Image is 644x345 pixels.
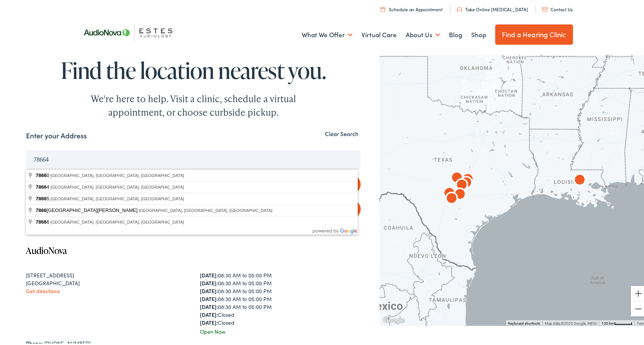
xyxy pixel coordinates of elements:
a: Find a Hearing Clinic [495,23,573,43]
div: Open Now [200,326,361,334]
label: Enter your Address [26,129,87,140]
span: 7866 [36,194,47,200]
span: 7866 [36,218,47,223]
span: [GEOGRAPHIC_DATA], [GEOGRAPHIC_DATA], [GEOGRAPHIC_DATA] [50,195,184,200]
div: AudioNova [448,168,466,186]
a: Shop [471,20,486,47]
a: What We Offer [302,20,352,47]
div: [GEOGRAPHIC_DATA] [26,278,187,286]
span: [GEOGRAPHIC_DATA], [GEOGRAPHIC_DATA], [GEOGRAPHIC_DATA] [50,172,184,176]
img: utility icon [381,5,385,10]
div: AudioNova [571,170,589,188]
span: [GEOGRAPHIC_DATA][PERSON_NAME] [36,206,139,212]
strong: [DATE]: [200,294,218,301]
span: 100 km [602,320,614,324]
strong: [DATE]: [200,286,218,293]
div: AudioNova [451,185,469,203]
a: AudioNova [26,243,67,255]
div: AudioNova [459,169,477,188]
button: Keyboard shortcuts [508,319,540,325]
button: Map Scale: 100 km per 44 pixels [599,319,635,324]
span: 7866 [36,206,47,212]
img: Google [381,314,406,324]
img: utility icon [457,6,462,10]
img: utility icon [542,6,547,10]
span: 7866 [36,183,47,188]
a: About Us [406,20,440,47]
div: [STREET_ADDRESS] [26,270,187,278]
div: AudioNova [457,173,475,191]
div: AudioNova [443,189,461,207]
span: 6 [36,218,50,223]
span: 5 [36,194,50,200]
a: Open this area in Google Maps (opens a new window) [381,314,406,324]
div: AudioNova [440,183,458,201]
a: Get directions [26,286,60,293]
span: 7866 [36,171,47,177]
a: Virtual Care [361,20,397,47]
a: Contact Us [542,5,573,11]
div: We're here to help. Visit a clinic, schedule a virtual appointment, or choose curbside pickup. [73,91,314,118]
span: 0 [36,171,50,177]
a: Take Online [MEDICAL_DATA] [457,5,528,11]
button: Clear Search [323,129,361,136]
span: 4 [36,183,50,188]
a: Schedule an Appointment [381,5,443,11]
strong: [DATE]: [200,278,218,285]
div: AudioNova [453,175,471,193]
span: [GEOGRAPHIC_DATA], [GEOGRAPHIC_DATA], [GEOGRAPHIC_DATA] [50,218,184,223]
span: [GEOGRAPHIC_DATA], [GEOGRAPHIC_DATA], [GEOGRAPHIC_DATA] [50,183,184,188]
a: Blog [449,20,462,47]
input: Enter your address or zip code [26,149,361,168]
h1: Find the location nearest you. [26,56,361,81]
strong: [DATE]: [200,317,218,325]
strong: [DATE]: [200,301,218,309]
strong: [DATE]: [200,309,218,317]
div: 08:30 AM to 05:00 PM 08:30 AM to 05:00 PM 08:30 AM to 05:00 PM 08:30 AM to 05:00 PM 08:30 AM to 0... [200,270,361,325]
span: [GEOGRAPHIC_DATA], [GEOGRAPHIC_DATA], [GEOGRAPHIC_DATA] [139,207,272,211]
strong: [DATE]: [200,270,218,277]
span: Map data ©2025 Google, INEGI [545,320,597,324]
